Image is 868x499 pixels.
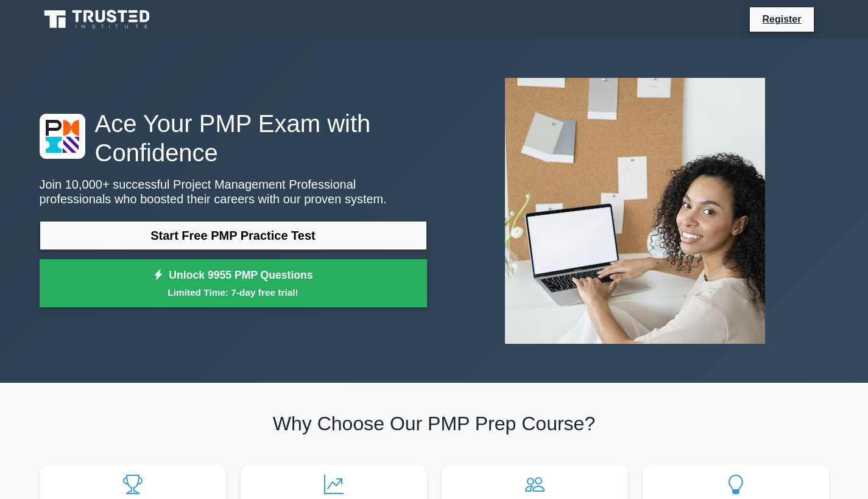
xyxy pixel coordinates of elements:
a: Unlock 9955 PMP QuestionsLimited Time: 7-day free trial! [40,259,427,308]
p: Join 10,000+ successful Project Management Professional professionals who boosted their careers w... [40,177,427,206]
h1: Ace Your PMP Exam with Confidence [40,109,427,167]
h2: Why Choose Our PMP Prep Course? [40,412,829,435]
a: Start Free PMP Practice Test [40,221,427,250]
small: Limited Time: 7-day free trial! [55,285,412,299]
a: Register [755,12,808,27]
